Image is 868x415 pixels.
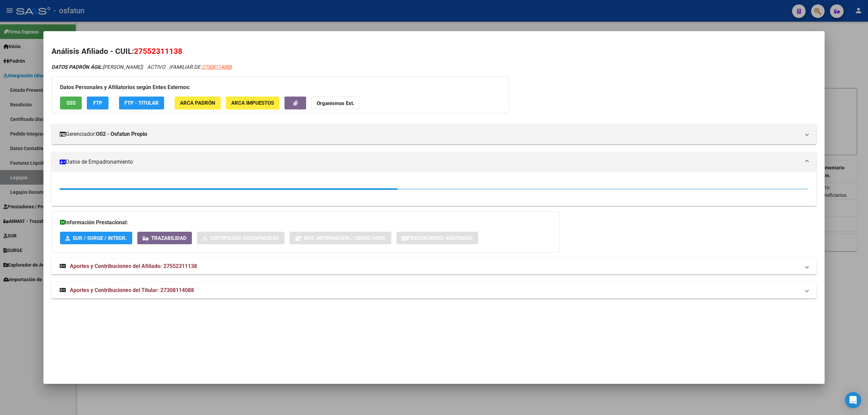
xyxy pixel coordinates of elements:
[52,282,816,298] mat-expansion-panel-header: Aportes y Contribuciones del Titular: 27308114088
[408,235,473,241] span: Prestaciones Auditadas
[52,64,103,70] strong: DATOS PADRÓN ÁGIL:
[73,235,127,241] span: SUR / SURGE / INTEGR.
[202,64,232,70] span: 27308114088
[290,232,391,244] button: Not. Internacion / Censo Hosp.
[66,100,76,106] span: SSS
[52,152,816,172] mat-expansion-panel-header: Datos de Empadronamiento
[93,100,102,106] span: FTP
[845,392,861,408] div: Open Intercom Messenger
[60,158,800,166] mat-panel-title: Datos de Empadronamiento
[171,64,232,70] span: FAMILIAR DE:
[210,235,279,241] span: Certificado Discapacidad
[52,64,232,70] i: | ACTIVO |
[134,47,182,56] span: 27552311138
[60,83,500,91] h3: Datos Personales y Afiliatorios según Entes Externos:
[231,100,274,106] span: ARCA Impuestos
[119,97,164,109] button: FTP - Titular
[317,101,354,107] strong: Organismos Ext.
[197,232,284,244] button: Certificado Discapacidad
[52,124,816,144] mat-expansion-panel-header: Gerenciador:O02 - Osfatun Propio
[137,232,192,244] button: Trazabilidad
[96,130,147,138] strong: O02 - Osfatun Propio
[311,97,360,109] button: Organismos Ext.
[70,263,197,269] span: Aportes y Contribuciones del Afiliado: 27552311138
[70,287,194,293] span: Aportes y Contribuciones del Titular: 27308114088
[396,232,478,244] button: Prestaciones Auditadas
[87,97,108,109] button: FTP
[180,100,215,106] span: ARCA Padrón
[60,97,82,109] button: SSS
[52,46,816,57] h2: Análisis Afiliado - CUIL:
[60,219,551,227] h3: Información Prestacional:
[52,172,816,206] div: Datos de Empadronamiento
[304,235,386,241] span: Not. Internacion / Censo Hosp.
[52,258,816,274] mat-expansion-panel-header: Aportes y Contribuciones del Afiliado: 27552311138
[226,97,279,109] button: ARCA Impuestos
[60,232,132,244] button: SUR / SURGE / INTEGR.
[52,64,142,70] span: [PERSON_NAME]
[124,100,159,106] span: FTP - Titular
[175,97,221,109] button: ARCA Padrón
[60,130,800,138] mat-panel-title: Gerenciador:
[151,235,186,241] span: Trazabilidad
